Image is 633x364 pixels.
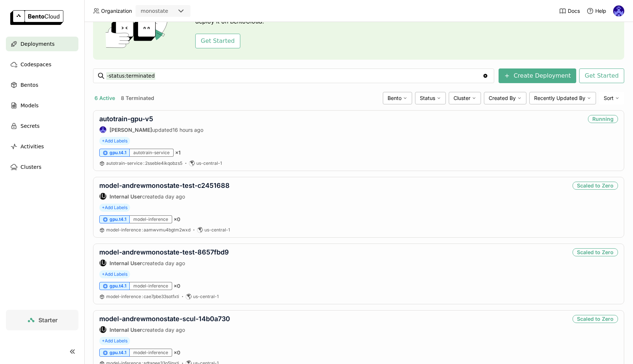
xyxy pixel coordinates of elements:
span: model-inference aamwvmu4bgtm2wxd [106,227,190,233]
a: model-inference:cae7pbe33sotfxti [106,294,179,300]
div: Help [586,7,606,15]
span: us-central-1 [193,294,219,300]
span: gpu.t4.1 [110,216,126,222]
strong: [PERSON_NAME] [110,127,152,133]
input: Search [106,70,482,82]
span: a day ago [161,260,185,266]
span: : [142,227,143,233]
span: Codespaces [21,60,51,69]
a: Deployments [6,37,78,51]
span: × 0 [174,349,180,356]
input: Selected monostate. [169,8,170,15]
span: Starter [38,316,58,324]
button: 8 Terminated [119,93,156,103]
button: 6 Active [93,93,116,103]
div: created [99,326,230,333]
a: Activities [6,139,78,154]
div: IU [100,260,106,266]
div: model-inference [130,282,172,290]
div: Sort [599,92,624,104]
span: autotrain-service 2sseble4ikqobzs5 [106,160,182,166]
span: us-central-1 [204,227,230,233]
button: Get Started [195,34,240,48]
div: autotrain-service [130,149,174,157]
div: Bento [383,92,412,104]
span: Recently Updated By [534,95,585,101]
a: model-andrewmonostate-test-8657fbd9 [99,248,229,256]
span: a day ago [161,327,185,333]
span: × 0 [174,216,180,223]
span: Activities [21,142,44,151]
span: Organization [101,8,132,14]
span: +Add Labels [99,337,130,345]
span: Bentos [21,81,38,89]
strong: Internal User [110,193,142,200]
div: updated [99,126,203,133]
a: model-andrewmonostate-scul-14b0a730 [99,315,230,323]
div: IU [100,193,106,200]
span: × 0 [174,283,180,289]
div: Internal User [99,259,107,267]
div: model-inference [130,215,172,223]
span: Sort [604,95,614,101]
a: Clusters [6,160,78,174]
span: Clusters [21,163,41,171]
div: model-inference [130,349,172,357]
span: +Add Labels [99,204,130,212]
div: Cluster [449,92,481,104]
span: model-inference cae7pbe33sotfxti [106,294,179,299]
a: Models [6,98,78,113]
a: autotrain-service:2sseble4ikqobzs5 [106,160,182,166]
a: Codespaces [6,57,78,72]
div: monostate [141,7,168,15]
a: Bentos [6,78,78,92]
span: × 1 [175,149,181,156]
span: Cluster [454,95,470,101]
span: us-central-1 [196,160,222,166]
div: Scaled to Zero [573,248,618,256]
div: IU [100,326,106,333]
span: Created By [489,95,516,101]
span: Bento [388,95,401,101]
div: Scaled to Zero [573,182,618,190]
a: model-andrewmonostate-test-c2451688 [99,182,230,189]
a: autotrain-gpu-v5 [99,115,153,123]
span: +Add Labels [99,137,130,145]
div: created [99,259,229,267]
span: gpu.t4.1 [110,150,126,156]
span: Docs [568,8,580,14]
span: gpu.t4.1 [110,283,126,289]
a: Starter [6,310,78,330]
div: Scaled to Zero [573,315,618,323]
svg: Clear value [482,73,488,79]
img: logo [10,10,63,25]
div: Internal User [99,326,107,333]
strong: Internal User [110,327,142,333]
span: gpu.t4.1 [110,350,126,356]
span: 16 hours ago [173,127,203,133]
div: Recently Updated By [529,92,596,104]
div: created [99,193,230,200]
button: Get Started [579,68,624,83]
span: Secrets [21,122,40,130]
span: Models [21,101,38,110]
span: Help [595,8,606,14]
img: Andrew correa [100,126,106,133]
img: Andrew correa [613,5,624,16]
button: Create Deployment [499,68,576,83]
span: a day ago [161,193,185,200]
a: model-inference:aamwvmu4bgtm2wxd [106,227,190,233]
div: Running [588,115,618,123]
span: +Add Labels [99,270,130,278]
div: Internal User [99,193,107,200]
div: Status [415,92,446,104]
span: Deployments [21,40,55,48]
a: Secrets [6,119,78,133]
div: Created By [484,92,526,104]
span: : [142,294,143,299]
a: Docs [559,7,580,15]
strong: Internal User [110,260,142,266]
span: Status [420,95,435,101]
span: : [143,160,144,166]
